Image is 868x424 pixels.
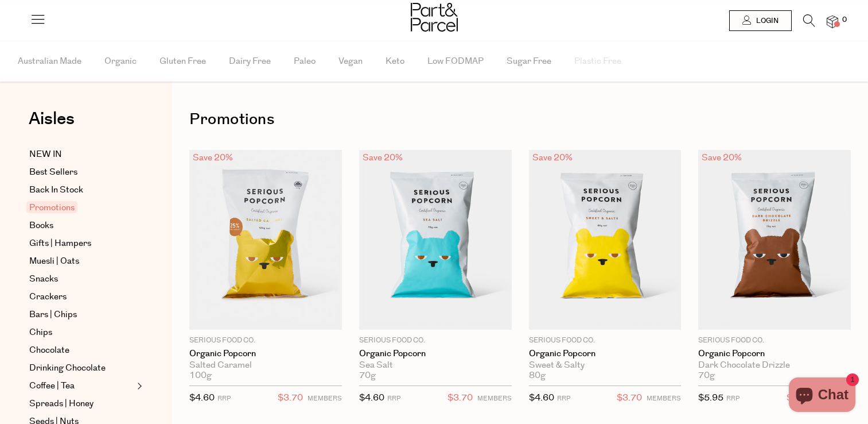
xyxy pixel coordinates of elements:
[29,148,134,161] a: NEW IN
[338,41,363,82] span: Vegan
[29,201,134,215] a: Promotions
[189,349,342,359] a: Organic Popcorn
[29,219,134,233] a: Books
[134,379,142,393] button: Expand/Collapse Coffee | Tea
[386,41,404,82] span: Keto
[698,150,851,330] img: Organic Popcorn
[26,201,77,213] span: Promotions
[698,336,851,346] p: Serious Food Co.
[29,326,134,340] a: Chips
[189,336,342,346] p: Serious Food Co.
[698,392,723,404] span: $5.95
[359,360,512,371] div: Sea Salt
[229,41,271,82] span: Dairy Free
[189,371,212,381] span: 100g
[29,183,134,197] a: Back In Stock
[29,183,83,197] span: Back In Stock
[507,41,551,82] span: Sugar Free
[387,394,400,403] small: RRP
[359,150,406,165] div: Save 20%
[29,165,134,179] a: Best Sellers
[278,391,303,406] span: $3.70
[827,16,838,28] a: 0
[189,150,342,330] img: Organic Popcorn
[308,394,342,403] small: MEMBERS
[29,308,77,322] span: Bars | Chips
[104,41,137,82] span: Organic
[29,255,134,268] a: Muesli | Oats
[29,308,134,322] a: Bars | Chips
[477,394,512,403] small: MEMBERS
[359,349,512,359] a: Organic Popcorn
[189,392,215,404] span: $4.60
[359,392,384,404] span: $4.60
[189,360,342,371] div: Salted Caramel
[447,391,473,406] span: $3.70
[529,336,682,346] p: Serious Food Co.
[29,397,134,411] a: Spreads | Honey
[29,326,52,340] span: Chips
[839,15,850,25] span: 0
[726,394,739,403] small: RRP
[698,150,745,165] div: Save 20%
[529,150,682,330] img: Organic Popcorn
[647,394,681,403] small: MEMBERS
[529,360,682,371] div: Sweet & Salty
[294,41,316,82] span: Paleo
[574,41,621,82] span: Plastic Free
[29,237,134,250] a: Gifts | Hampers
[698,349,851,359] a: Organic Popcorn
[785,377,859,415] inbox-online-store-chat: Shopify online store chat
[29,379,134,393] a: Coffee | Tea
[698,360,851,371] div: Dark Chocolate Drizzle
[29,344,69,357] span: Chocolate
[557,394,570,403] small: RRP
[359,371,376,381] span: 70g
[29,379,75,393] span: Coffee | Tea
[698,371,715,381] span: 70g
[29,344,134,357] a: Chocolate
[529,392,554,404] span: $4.60
[29,290,67,304] span: Crackers
[29,272,134,286] a: Snacks
[427,41,484,82] span: Low FODMAP
[29,361,134,375] a: Drinking Chocolate
[359,150,512,330] img: Organic Popcorn
[529,371,546,381] span: 80g
[753,16,779,26] span: Login
[159,41,206,82] span: Gluten Free
[29,237,91,250] span: Gifts | Hampers
[29,290,134,304] a: Crackers
[189,106,851,133] h1: Promotions
[359,336,512,346] p: Serious Food Co.
[29,148,62,161] span: NEW IN
[217,394,231,403] small: RRP
[529,150,576,165] div: Save 20%
[189,150,236,165] div: Save 20%
[617,391,642,406] span: $3.70
[529,349,682,359] a: Organic Popcorn
[411,3,458,32] img: Part&Parcel
[29,219,53,233] span: Books
[29,106,75,132] span: Aisles
[29,110,75,139] a: Aisles
[29,272,58,286] span: Snacks
[729,10,792,31] a: Login
[29,165,77,179] span: Best Sellers
[29,361,106,375] span: Drinking Chocolate
[18,41,81,82] span: Australian Made
[29,397,94,411] span: Spreads | Honey
[29,255,79,268] span: Muesli | Oats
